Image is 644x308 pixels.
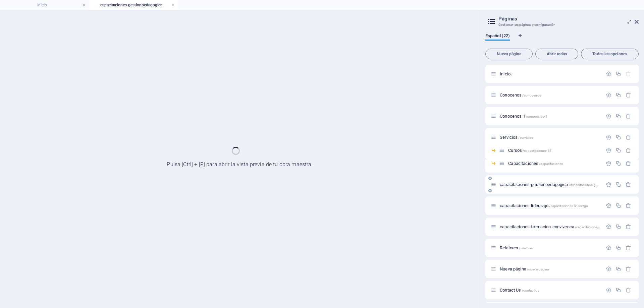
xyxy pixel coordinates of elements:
[498,182,602,187] div: capacitaciones-gestionpedagogica/capacitaciones-gestionpedagogica
[606,71,611,77] div: Configuración
[626,92,631,98] div: Eliminar
[581,49,639,59] button: Todas las opciones
[606,245,611,251] div: Configuración
[522,289,540,292] span: /contact-us
[89,1,178,9] h4: capacitaciones-gestionpedagogica
[498,288,602,292] div: Contact Us/contact-us
[615,266,621,272] div: Duplicar
[527,267,549,271] span: /nueva-pagina
[626,134,631,140] div: Eliminar
[606,134,611,140] div: Configuración
[606,92,611,98] div: Configuración
[549,204,588,208] span: /capacitaciones-liderazgo
[606,147,611,153] div: Configuración
[539,162,563,166] span: /capacitaciones
[606,287,611,293] div: Configuración
[498,114,602,118] div: Conocenos 1/conocenos-1
[615,245,621,251] div: Duplicar
[500,93,541,98] span: Haz clic para abrir la página
[615,287,621,293] div: Duplicar
[508,161,563,166] span: Haz clic para abrir la página
[575,225,634,229] span: /capacitaciones-formacion-convivenca
[500,288,539,293] span: Haz clic para abrir la página
[615,113,621,119] div: Duplicar
[606,266,611,272] div: Configuración
[498,246,602,250] div: Relatores/relatores
[500,203,588,208] span: capacitaciones-liderazgo
[500,266,549,271] span: Nueva página
[498,72,602,76] div: Inicio/
[626,287,631,293] div: Eliminar
[498,135,602,139] div: Servicios/servicios
[584,52,636,56] span: Todas las opciones
[535,49,578,59] button: Abrir todas
[615,224,621,230] div: Duplicar
[615,203,621,208] div: Duplicar
[522,94,541,97] span: /conocenos
[500,224,634,229] span: capacitaciones-formacion-convivenca
[526,115,548,118] span: /conocenos-1
[626,182,631,187] div: Eliminar
[606,203,611,208] div: Configuración
[615,134,621,140] div: Duplicar
[518,136,533,139] span: /servicios
[498,22,625,28] h3: Gestionar tus páginas y configuración
[506,148,602,152] div: Cursos/capacitaciones-15
[508,148,551,153] span: Haz clic para abrir la página
[606,161,611,166] div: Configuración
[498,93,602,97] div: Conocenos/conocenos
[500,71,513,76] span: Haz clic para abrir la página
[626,161,631,166] div: Eliminar
[485,49,533,59] button: Nueva página
[606,113,611,119] div: Configuración
[500,135,533,140] span: Haz clic para abrir la página
[615,161,621,166] div: Duplicar
[626,147,631,153] div: Eliminar
[606,224,611,230] div: Configuración
[615,71,621,77] div: Duplicar
[615,92,621,98] div: Duplicar
[500,114,547,119] span: Haz clic para abrir la página
[500,182,623,187] span: capacitaciones-gestionpedagogica
[498,203,602,208] div: capacitaciones-liderazgo/capacitaciones-liderazgo
[569,183,623,187] span: /capacitaciones-gestionpedagogica
[498,225,602,229] div: capacitaciones-formacion-convivenca/capacitaciones-formacion-convivenca
[523,149,552,152] span: /capacitaciones-15
[626,203,631,208] div: Eliminar
[615,147,621,153] div: Duplicar
[519,246,533,250] span: /relatores
[511,72,513,76] span: /
[626,71,631,77] div: La página principal no puede eliminarse
[626,245,631,251] div: Eliminar
[506,161,602,166] div: Capacitaciones/capacitaciones
[500,245,533,250] span: Haz clic para abrir la página
[615,182,621,187] div: Duplicar
[538,52,575,56] span: Abrir todas
[485,33,639,46] div: Pestañas de idiomas
[626,113,631,119] div: Eliminar
[626,266,631,272] div: Eliminar
[498,267,602,271] div: Nueva página/nueva-pagina
[485,32,510,41] span: Español (22)
[498,16,639,22] h2: Páginas
[488,52,530,56] span: Nueva página
[626,224,631,230] div: Eliminar
[606,182,611,187] div: Configuración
